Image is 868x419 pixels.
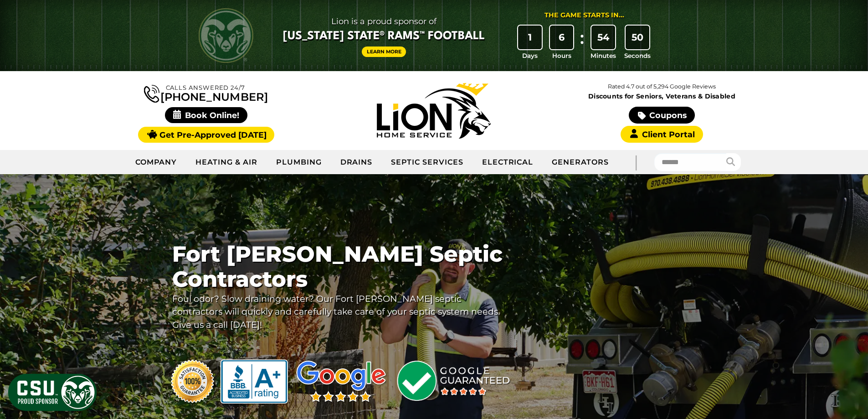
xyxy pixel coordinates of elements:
[591,26,615,49] div: 54
[165,107,247,123] span: Book Online!
[626,26,649,49] div: 50
[577,26,586,61] div: :
[144,83,268,103] a: [PHONE_NUMBER]
[548,82,776,92] p: Rated 4.7 out of 5,294 Google Reviews
[377,83,491,139] img: Lion Home Service
[218,357,292,407] img: A+ rated on the Better Business Bureau
[186,151,267,174] a: Heating & Air
[544,10,624,21] div: The Game Starts in...
[292,357,392,407] img: rated 5 stars on Google
[362,47,406,57] a: Learn More
[391,357,516,407] img: Google guaranteed logo
[172,292,504,331] p: Foul odor? Slow draining water? Our Fort [PERSON_NAME] septic contractors will quickly and carefu...
[331,151,382,174] a: Drains
[7,372,98,412] img: CSU Sponsor Badge
[522,51,538,60] span: Days
[382,151,473,174] a: Septic Services
[172,242,504,292] span: Fort [PERSON_NAME] Septic Contractors
[126,151,187,174] a: Company
[624,51,651,60] span: Seconds
[138,127,274,143] a: Get Pre-Approved [DATE]
[618,150,654,174] div: |
[283,14,485,29] span: Lion is a proud sponsor of
[518,26,542,49] div: 1
[621,126,703,143] a: Client Portal
[550,93,774,99] span: Discounts for Seniors, Veterans & Disabled
[552,51,571,60] span: Hours
[543,151,618,174] a: Generators
[591,51,616,60] span: Minutes
[283,29,485,44] span: [US_STATE] State® Rams™ Football
[550,26,574,49] div: 6
[629,107,694,124] a: Coupons
[267,151,331,174] a: Plumbing
[199,8,253,63] img: CSU Rams logo
[168,357,218,407] img: satisfaction guaranteed logo
[473,151,543,174] a: Electrical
